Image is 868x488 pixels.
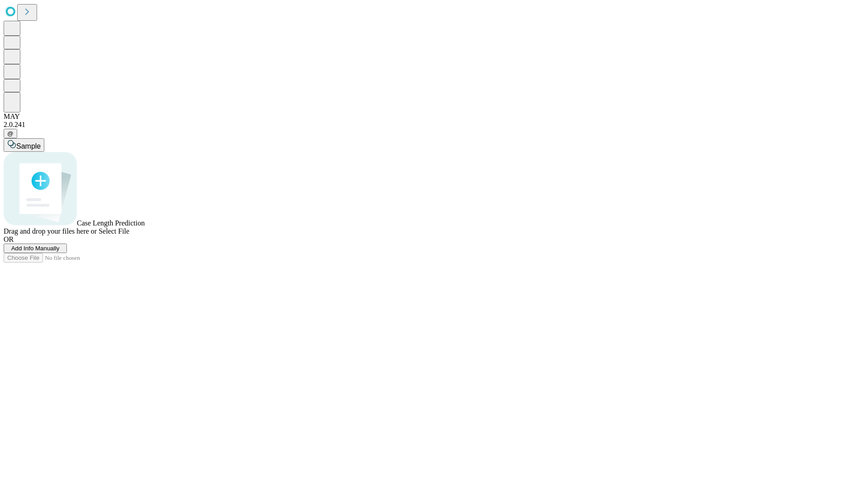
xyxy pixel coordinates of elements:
span: Add Info Manually [11,245,60,252]
button: @ [4,129,17,138]
span: Drag and drop your files here or [4,227,97,235]
span: @ [7,130,14,137]
div: MAY [4,113,864,121]
button: Sample [4,138,44,152]
span: Select File [99,227,129,235]
button: Add Info Manually [4,244,67,253]
span: Case Length Prediction [77,219,145,227]
span: Sample [16,142,41,150]
span: OR [4,235,14,243]
div: 2.0.241 [4,121,864,129]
